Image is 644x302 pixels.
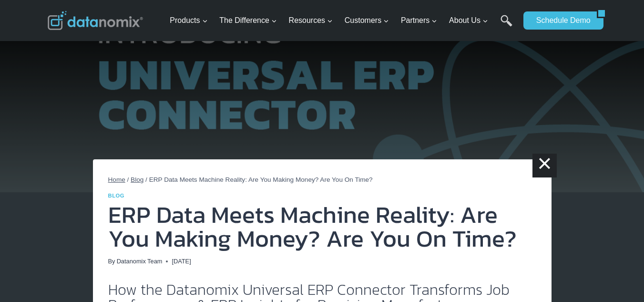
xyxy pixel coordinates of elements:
span: Resources [289,14,333,27]
span: ERP Data Meets Machine Reality: Are You Making Money? Are You On Time? [149,176,373,183]
a: × [532,154,556,177]
span: / [145,176,147,183]
span: Customers [345,14,389,27]
a: Search [501,15,512,36]
span: Products [170,14,207,27]
a: Blog [131,176,143,183]
span: About Us [449,14,488,27]
img: Datanomix [48,11,143,30]
nav: Primary Navigation [166,5,519,36]
nav: Breadcrumbs [108,175,536,185]
a: Home [108,176,125,183]
a: Schedule Demo [523,11,597,30]
a: Blog [108,193,125,198]
span: The Difference [219,14,277,27]
span: Partners [401,14,437,27]
h1: ERP Data Meets Machine Reality: Are You Making Money? Are You On Time? [108,203,536,250]
span: / [127,176,129,183]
